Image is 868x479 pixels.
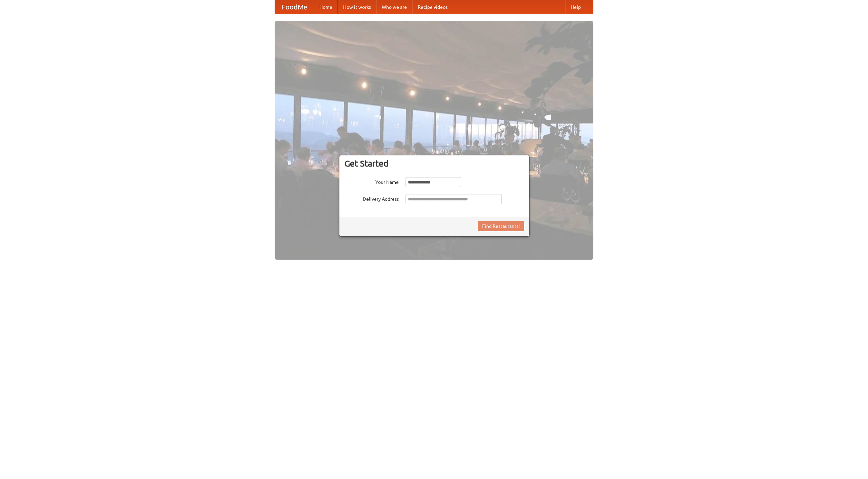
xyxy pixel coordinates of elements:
button: Find Restaurants! [478,221,524,231]
h3: Get Started [344,158,524,169]
label: Delivery Address [344,194,399,202]
a: Recipe videos [412,0,453,14]
a: Help [565,0,586,14]
a: Home [314,0,338,14]
a: Who we are [376,0,412,14]
label: Your Name [344,177,399,186]
a: How it works [338,0,376,14]
a: FoodMe [275,0,314,14]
